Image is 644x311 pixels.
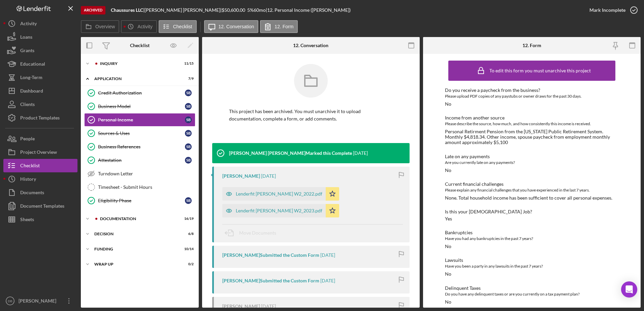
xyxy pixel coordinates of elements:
[293,43,328,48] div: 12. Conversation
[98,198,185,203] div: Eligibility Phase
[98,144,185,149] div: Business References
[185,103,192,110] div: S B
[185,116,192,123] div: S B
[137,24,152,29] label: Activity
[445,230,619,235] div: Bankruptcies
[84,153,195,167] a: AttestationSB
[159,20,197,33] button: Checklist
[98,184,195,190] div: Timesheet - Submit Hours
[84,140,195,153] a: Business ReferencesSB
[20,44,34,59] div: Grants
[185,143,192,150] div: S B
[182,262,194,266] div: 0 / 2
[445,187,619,194] div: Please explain any financial challenges that you have experienced in the last 7 years.
[621,281,637,298] div: Open Intercom Messenger
[185,157,192,164] div: S B
[445,115,619,120] div: Income from another source
[445,120,619,127] div: Please describe the source, how much, and how consistently this income is received.
[182,77,194,81] div: 7 / 9
[20,98,35,113] div: Clients
[445,88,619,93] div: Do you receive a paycheck from the business?
[445,129,619,145] div: Personal Retirment Pension from the [US_STATE] Public Retirement System. Monthly $4,818.34. Other...
[20,132,35,147] div: People
[173,24,192,29] label: Checklist
[182,62,194,66] div: 11 / 15
[98,171,195,176] div: Turndown Letter
[98,104,185,109] div: Business Model
[353,150,368,156] time: 2024-12-06 21:25
[3,145,77,159] button: Project Overview
[445,93,619,100] div: Please upload PDF copies of any paystubs or owner draws for the past 30 days.
[81,20,119,33] button: Overview
[3,111,77,125] button: Product Templates
[445,181,619,187] div: Current financial challenges
[445,168,451,173] div: No
[275,24,293,29] label: 12. Form
[3,159,77,172] a: Checklist
[20,199,64,214] div: Document Templates
[20,213,34,228] div: Sheets
[445,244,451,249] div: No
[3,84,77,98] a: Dashboard
[182,247,194,251] div: 10 / 14
[3,44,77,57] a: Grants
[20,71,42,86] div: Long-Term
[229,150,352,156] div: [PERSON_NAME] [PERSON_NAME] Marked this Complete
[222,7,247,13] div: $50,600.00
[3,213,77,226] button: Sheets
[522,43,541,48] div: 12. Form
[489,68,591,73] div: To edit this form you must unarchive this project
[320,252,335,258] time: 2024-10-25 05:35
[84,180,195,194] a: Timesheet - Submit Hours
[3,186,77,199] button: Documents
[266,7,351,13] div: | 12. Personal Income ([PERSON_NAME])
[222,278,319,283] div: [PERSON_NAME] Submitted the Custom Form
[100,62,177,66] div: Inquiry
[3,71,77,84] button: Long-Term
[20,159,40,174] div: Checklist
[204,20,259,33] button: 12. Conversation
[247,7,254,13] div: 5 %
[3,172,77,186] button: History
[20,30,32,45] div: Loans
[98,131,185,136] div: Sources & Uses
[94,262,177,266] div: Wrap up
[98,158,185,163] div: Attestation
[3,17,77,30] button: Activity
[84,167,195,180] a: Turndown Letter
[445,271,451,277] div: No
[130,43,150,48] div: Checklist
[3,132,77,145] button: People
[100,217,177,221] div: Documentation
[445,159,619,166] div: Are you currently late on any payments?
[111,7,144,13] div: |
[583,3,641,17] button: Mark Incomplete
[445,285,619,291] div: Delinquent Taxes
[3,199,77,213] a: Document Templates
[222,304,260,309] div: [PERSON_NAME]
[20,84,43,99] div: Dashboard
[589,3,625,17] div: Mark Incomplete
[445,257,619,263] div: Lawsuits
[17,294,61,309] div: [PERSON_NAME]
[121,20,157,33] button: Activity
[254,7,266,13] div: 60 mo
[3,98,77,111] a: Clients
[236,191,322,197] div: Lenderfit [PERSON_NAME] W2_2022.pdf
[94,232,177,236] div: Decision
[3,30,77,44] button: Loans
[84,100,195,113] a: Business ModelSB
[98,117,185,123] div: Personal Income
[222,204,339,217] button: Lenderfit [PERSON_NAME] W2_2023.pdf
[445,263,619,270] div: Have you been a party in any lawsuits in the past 7 years?
[445,195,612,201] div: None. Total household income has been sufficient to cover all personal expenses.
[261,173,276,179] time: 2024-10-25 07:34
